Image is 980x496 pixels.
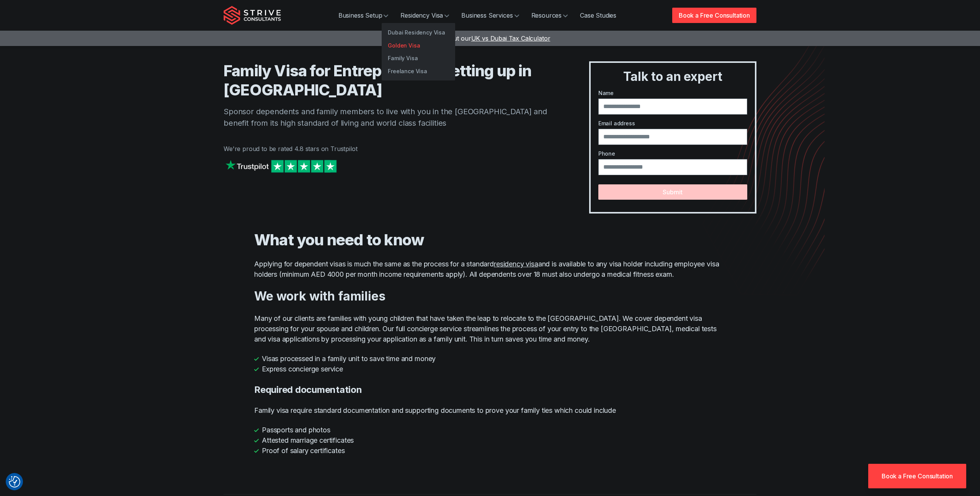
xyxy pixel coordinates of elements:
[672,8,756,23] a: Book a Free Consultation
[382,52,455,65] a: Family Visa
[254,289,726,304] h3: We work with families
[224,144,559,153] p: We're proud to be rated 4.8 stars on Trustpilot
[382,39,455,52] a: Golden Visa
[254,405,726,416] p: Family visa require standard documentation and supporting documents to prove your family ties whi...
[574,8,622,23] a: Case Studies
[382,26,455,39] a: Dubai Residency Visa
[254,230,726,250] h2: What you need to know
[598,184,747,200] button: Submit
[594,69,752,84] h3: Talk to an expert
[9,476,20,488] img: Revisit consent button
[254,353,726,364] li: Visas processed in a family unit to save time and money
[254,445,726,456] li: Proof of salary certificates
[525,8,574,23] a: Resources
[598,119,747,127] label: Email address
[224,106,559,129] p: Sponsor dependents and family members to live with you in the [GEOGRAPHIC_DATA] and benefit from ...
[224,6,281,25] img: Strive Consultants
[382,65,455,78] a: Freelance Visa
[224,158,338,174] img: Strive on Trustpilot
[254,259,726,279] p: Applying for dependent visas is much the same as the process for a standard and is available to a...
[9,476,20,488] button: Consent Preferences
[254,425,726,435] li: Passports and photos
[254,364,726,374] li: Express concierge service
[598,149,747,158] label: Phone
[471,34,550,42] span: UK vs Dubai Tax Calculator
[455,8,525,23] a: Business Services
[332,8,395,23] a: Business Setup
[254,313,726,344] p: Many of our clients are families with young children that have taken the leap to relocate to the ...
[494,260,538,268] a: residency visa
[254,383,726,396] h4: Required documentation
[224,61,559,100] h1: Family Visa for Entrepreneurs Setting up in [GEOGRAPHIC_DATA]
[868,464,966,488] a: Book a Free Consultation
[598,89,747,97] label: Name
[430,34,550,42] a: Check out ourUK vs Dubai Tax Calculator
[254,435,726,445] li: Attested marriage certificates
[394,8,455,23] a: Residency Visa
